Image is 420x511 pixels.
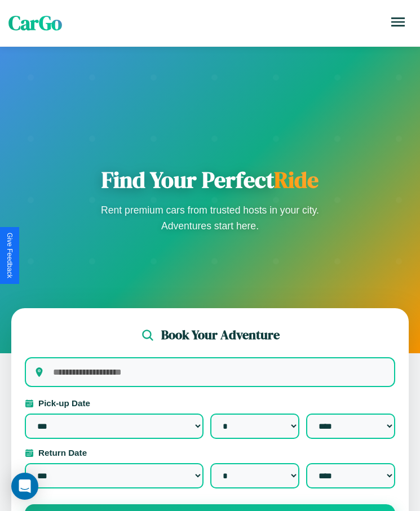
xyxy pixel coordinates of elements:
h2: Book Your Adventure [161,326,280,344]
label: Pick-up Date [25,398,395,408]
h1: Find Your Perfect [98,166,323,193]
div: Give Feedback [6,233,14,278]
p: Rent premium cars from trusted hosts in your city. Adventures start here. [98,202,323,234]
span: CarGo [8,10,62,37]
div: Open Intercom Messenger [11,473,38,500]
span: Ride [274,165,319,195]
label: Return Date [25,448,395,457]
